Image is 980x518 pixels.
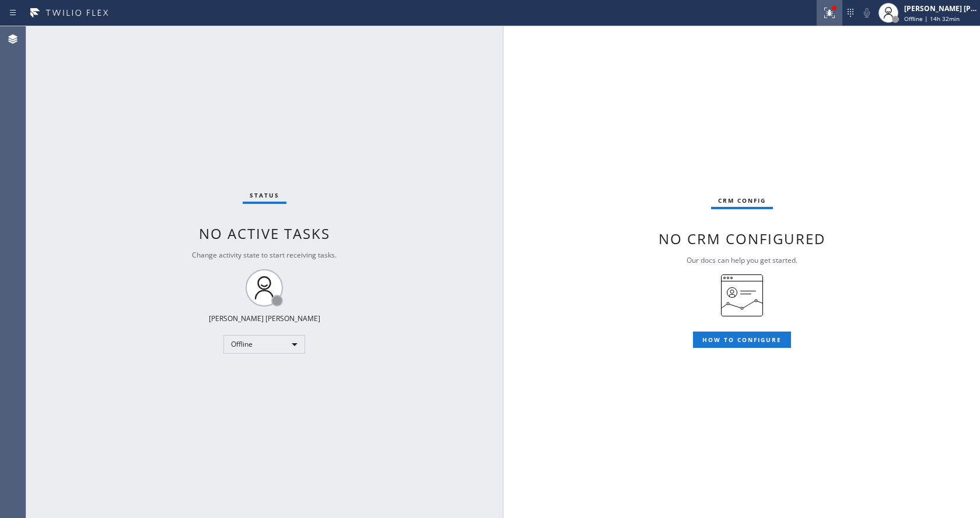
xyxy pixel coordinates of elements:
span: No active tasks [199,224,330,243]
span: Change activity state to start receiving tasks. [192,250,337,260]
span: Offline | 14h 32min [904,15,960,23]
button: HOW TO CONFIGURE [693,332,791,348]
button: Mute [859,5,875,21]
span: HOW TO CONFIGURE [702,336,782,344]
div: [PERSON_NAME] [PERSON_NAME] [209,313,320,323]
span: CRM config [718,196,766,205]
div: Offline [223,335,305,354]
span: Our docs can help you get started. [687,255,797,265]
span: No CRM configured [659,229,825,248]
span: Status [250,191,279,199]
div: [PERSON_NAME] [PERSON_NAME] [904,3,977,13]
